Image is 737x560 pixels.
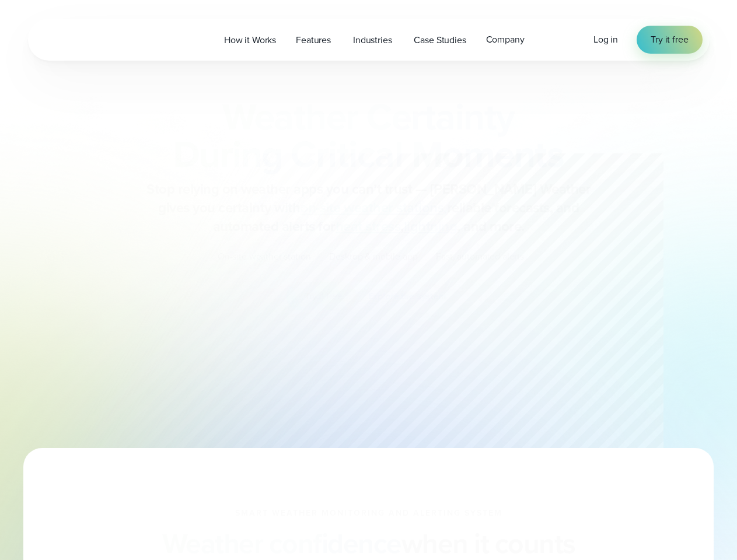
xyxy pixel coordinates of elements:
a: Case Studies [404,28,476,52]
span: Case Studies [414,33,466,47]
span: Log in [593,33,618,46]
a: How it Works [214,28,286,52]
span: How it Works [224,33,276,47]
a: Try it free [637,26,702,54]
span: Try it free [651,33,688,47]
a: Log in [593,33,618,47]
span: Company [486,33,525,47]
span: Features [296,33,331,47]
span: Industries [353,33,392,47]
